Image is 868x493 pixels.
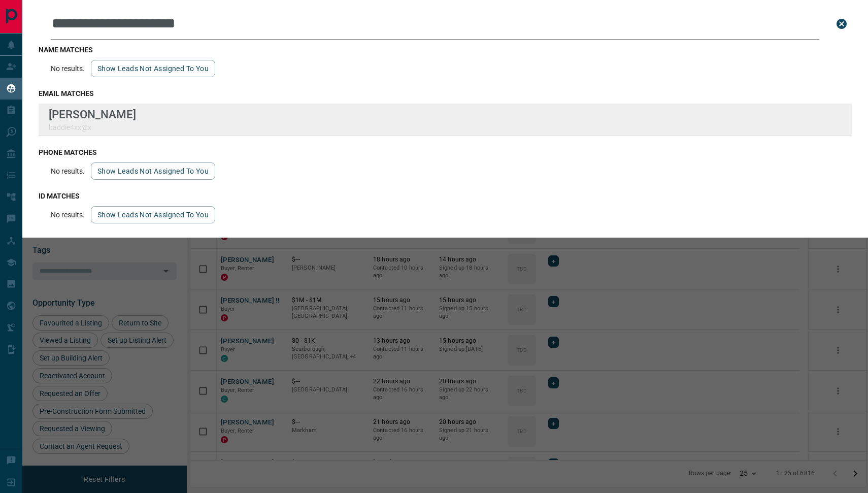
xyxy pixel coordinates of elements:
[39,192,852,200] h3: id matches
[51,211,85,219] p: No results.
[91,162,215,180] button: show leads not assigned to you
[39,89,852,97] h3: email matches
[831,14,852,34] button: close search bar
[91,60,215,77] button: show leads not assigned to you
[39,46,852,54] h3: name matches
[49,108,136,121] p: [PERSON_NAME]
[49,123,136,132] p: baddie4xx@x
[91,206,215,223] button: show leads not assigned to you
[51,64,85,73] p: No results.
[39,148,852,156] h3: phone matches
[51,167,85,175] p: No results.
